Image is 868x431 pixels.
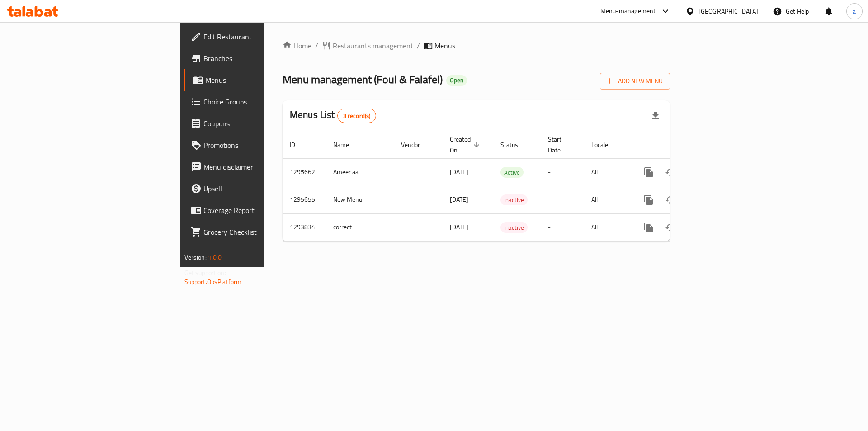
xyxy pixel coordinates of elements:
[450,134,482,156] span: Created On
[208,251,222,263] span: 1.0.0
[184,178,325,199] a: Upsell
[184,221,325,243] a: Grocery Checklist
[450,166,468,178] span: [DATE]
[446,76,467,84] span: Open
[500,194,528,205] div: Inactive
[184,156,325,178] a: Menu disclaimer
[450,221,468,233] span: [DATE]
[184,199,325,221] a: Coverage Report
[184,47,325,69] a: Branches
[698,6,758,16] div: [GEOGRAPHIC_DATA]
[333,139,361,150] span: Name
[184,267,226,279] span: Get support on:
[600,6,656,17] div: Menu-management
[584,213,631,241] td: All
[584,158,631,186] td: All
[591,139,620,150] span: Locale
[446,75,467,86] div: Open
[600,73,670,90] button: Add New Menu
[500,195,528,205] span: Inactive
[184,113,325,134] a: Coupons
[203,205,318,216] span: Coverage Report
[326,158,394,186] td: Ameer aa
[184,26,325,47] a: Edit Restaurant
[203,96,318,107] span: Choice Groups
[184,134,325,156] a: Promotions
[500,139,530,150] span: Status
[203,53,318,64] span: Branches
[338,112,376,120] span: 3 record(s)
[322,40,413,51] a: Restaurants management
[401,139,432,150] span: Vendor
[205,75,318,85] span: Menus
[645,105,666,127] div: Export file
[203,161,318,172] span: Menu disclaimer
[638,189,660,211] button: more
[541,186,584,213] td: -
[660,217,681,238] button: Change Status
[500,167,524,178] span: Active
[283,40,670,51] nav: breadcrumb
[203,227,318,237] span: Grocery Checklist
[638,161,660,183] button: more
[203,31,318,42] span: Edit Restaurant
[184,251,207,263] span: Version:
[337,109,377,123] div: Total records count
[607,76,663,87] span: Add New Menu
[203,140,318,151] span: Promotions
[660,161,681,183] button: Change Status
[500,223,528,233] span: Inactive
[853,6,856,16] span: a
[500,222,528,233] div: Inactive
[548,134,573,156] span: Start Date
[541,158,584,186] td: -
[203,118,318,129] span: Coupons
[417,40,420,51] li: /
[631,131,732,159] th: Actions
[184,276,242,288] a: Support.OpsPlatform
[326,213,394,241] td: correct
[450,194,468,205] span: [DATE]
[541,213,584,241] td: -
[326,186,394,213] td: New Menu
[283,131,732,242] table: enhanced table
[638,217,660,238] button: more
[660,189,681,211] button: Change Status
[290,139,307,150] span: ID
[333,40,413,51] span: Restaurants management
[184,69,325,91] a: Menus
[290,108,376,123] h2: Menus List
[184,91,325,113] a: Choice Groups
[434,40,455,51] span: Menus
[203,183,318,194] span: Upsell
[283,69,443,90] span: Menu management ( Foul & Falafel )
[584,186,631,213] td: All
